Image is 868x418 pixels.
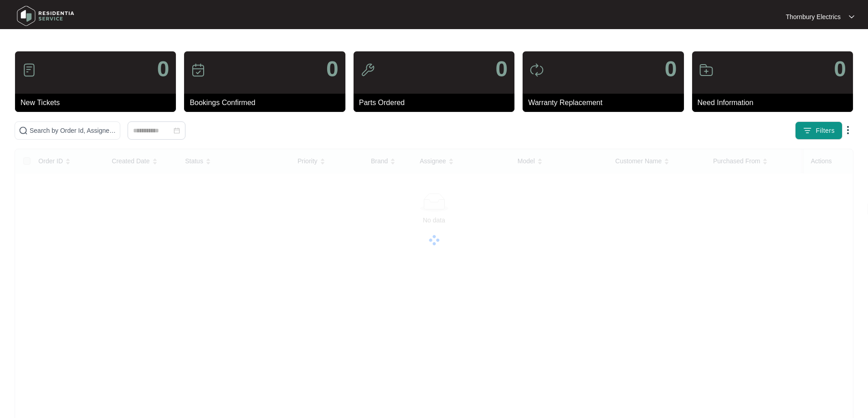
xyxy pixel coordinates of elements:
p: 0 [495,58,508,80]
p: 0 [665,58,677,80]
img: dropdown arrow [849,15,854,19]
img: icon [360,63,375,77]
img: residentia service logo [14,2,77,30]
button: filter iconFilters [795,121,842,140]
img: filter icon [803,126,812,135]
p: Need Information [698,97,853,108]
p: 0 [326,58,339,80]
p: New Tickets [21,97,176,108]
img: icon [191,63,205,77]
p: 0 [157,58,169,80]
img: icon [699,63,714,77]
p: 0 [834,58,846,80]
span: Filters [816,126,835,136]
img: icon [529,63,544,77]
img: dropdown arrow [842,125,853,136]
p: Parts Ordered [359,97,514,108]
p: Warranty Replacement [528,97,683,108]
input: Search by Order Id, Assignee Name, Customer Name, Brand and Model [30,126,116,136]
img: search-icon [19,126,28,135]
img: icon [22,63,36,77]
p: Thornbury Electrics [786,12,841,21]
p: Bookings Confirmed [190,97,345,108]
